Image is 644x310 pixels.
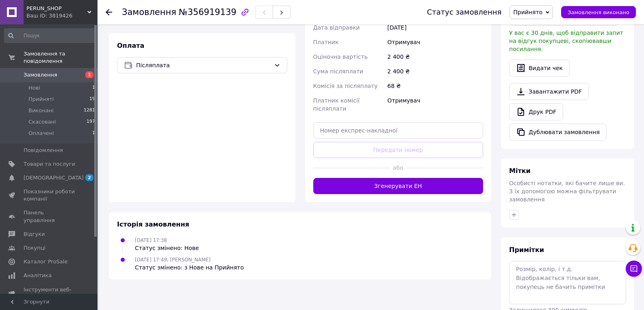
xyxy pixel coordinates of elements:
span: Дата відправки [313,24,360,31]
span: 197 [87,118,95,126]
div: Отримувач [386,93,485,116]
span: Товари та послуги [24,160,75,168]
span: Мітки [509,167,531,175]
span: Каталог ProSale [24,258,67,265]
span: Особисті нотатки, які бачите лише ви. З їх допомогою можна фільтрувати замовлення [509,180,625,203]
span: Післяплата [136,61,271,70]
span: Показники роботи компанії [24,188,75,203]
span: Покупці [24,244,46,252]
div: 2 400 ₴ [386,64,485,79]
span: Оплачені [28,130,54,137]
span: Виконані [28,107,54,114]
span: Замовлення та повідомлення [24,50,98,65]
span: Прийняті [28,96,54,103]
input: Пошук [4,28,96,43]
span: 2 [85,174,93,181]
input: Номер експрес-накладної [313,122,484,139]
div: 68 ₴ [386,79,485,93]
div: Отримувач [386,35,485,49]
span: Замовлення [24,71,57,79]
span: PERUN_SHOP [26,5,87,12]
button: Дублювати замовлення [509,124,607,141]
span: Платник [313,39,339,45]
div: Статус змінено: Нове [135,244,199,252]
span: [DATE] 17:49, [PERSON_NAME] [135,257,210,263]
button: Замовлення виконано [561,6,636,18]
div: Статус замовлення [427,8,502,16]
span: Прийнято [513,9,542,15]
span: Аналітика [24,272,52,279]
span: 19 [89,96,95,103]
span: Сума післяплати [313,68,364,75]
button: Видати чек [509,60,570,77]
span: Інструменти веб-майстра та SEO [24,286,75,301]
span: Замовлення [122,7,176,17]
span: 1 [92,84,95,92]
span: Відгуки [24,231,45,238]
span: 1 [92,130,95,137]
span: або [390,164,407,172]
div: Повернутися назад [106,8,112,16]
span: Платник комісії післяплати [313,97,360,112]
div: Ваш ID: 3819426 [26,12,98,19]
span: Скасовані [28,118,56,126]
span: Оплата [117,42,144,49]
span: У вас є 30 днів, щоб відправити запит на відгук покупцеві, скопіювавши посилання. [509,30,623,52]
div: 2 400 ₴ [386,49,485,64]
button: Згенерувати ЕН [313,178,484,194]
span: Комісія за післяплату [313,83,378,89]
a: Завантажити PDF [509,83,589,100]
div: Статус змінено: з Нове на Прийнято [135,263,244,272]
span: Примітки [509,246,544,254]
span: Замовлення виконано [568,9,629,15]
span: [DEMOGRAPHIC_DATA] [24,174,84,182]
span: №356919139 [179,7,236,17]
span: Оціночна вартість [313,53,368,60]
span: [DATE] 17:38 [135,237,167,243]
a: Друк PDF [509,103,563,120]
span: 1 [85,71,93,78]
span: Повідомлення [24,147,63,154]
button: Чат з покупцем [626,261,642,277]
span: Нові [28,84,40,92]
div: [DATE] [386,20,485,35]
span: Історія замовлення [117,220,189,228]
span: Панель управління [24,209,75,224]
span: 1281 [84,107,95,114]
